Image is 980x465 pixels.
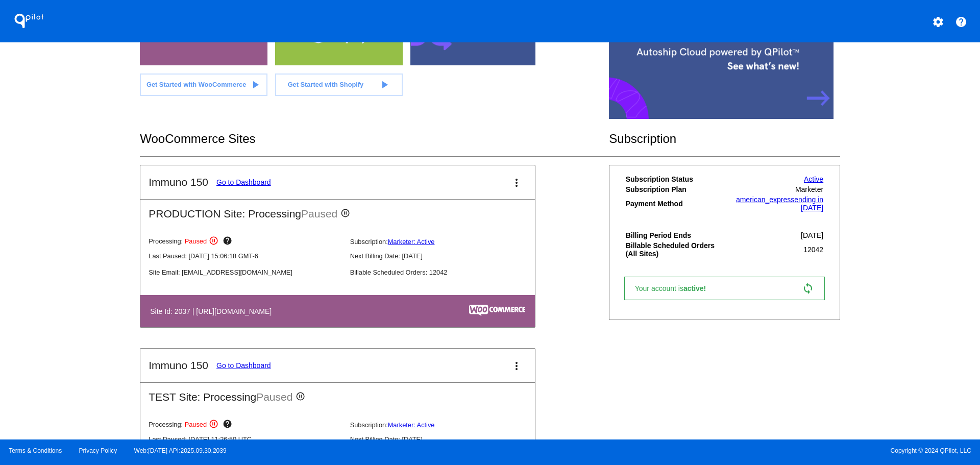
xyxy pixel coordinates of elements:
mat-icon: pause_circle_outline [296,391,308,404]
p: Billable Scheduled Orders: 12042 [350,268,543,276]
span: Get Started with Shopify [288,81,364,88]
mat-icon: pause_circle_outline [209,419,221,431]
p: Processing: [149,236,341,248]
span: Copyright © 2024 QPilot, LLC [499,447,971,454]
a: Your account isactive! sync [624,277,825,300]
a: Marketer: Active [388,421,435,429]
th: Subscription Status [625,175,722,184]
h2: Immuno 150 [149,176,208,188]
a: Get Started with WooCommerce [140,74,267,96]
mat-icon: play_arrow [249,79,261,91]
mat-icon: settings [932,16,944,28]
span: Paused [185,421,207,429]
mat-icon: more_vert [510,177,523,189]
mat-icon: sync [802,282,814,295]
th: Billing Period Ends [625,231,722,240]
p: Last Paused: [DATE] 11:26:50 UTC [149,435,341,443]
p: Last Paused: [DATE] 15:06:18 GMT-6 [149,252,341,260]
span: active! [683,284,711,292]
span: Paused [185,238,207,246]
p: Next Billing Date: [DATE] [350,435,543,443]
p: Processing: [149,419,341,431]
a: Terms & Conditions [9,447,62,454]
mat-icon: help [223,236,235,248]
h2: TEST Site: Processing [140,383,535,404]
span: [DATE] [801,231,823,239]
p: Subscription: [350,421,543,429]
span: Your account is [635,284,717,292]
h4: Site Id: 2037 | [URL][DOMAIN_NAME] [150,307,277,315]
th: Billable Scheduled Orders (All Sites) [625,241,722,258]
a: Go to Dashboard [216,361,271,370]
h2: Subscription [609,132,840,146]
mat-icon: more_vert [510,360,523,372]
p: Subscription: [350,238,543,246]
a: Active [804,175,823,183]
a: Privacy Policy [79,447,117,454]
p: Site Email: [EMAIL_ADDRESS][DOMAIN_NAME] [149,268,341,276]
mat-icon: play_arrow [378,79,390,91]
a: Go to Dashboard [216,178,271,186]
mat-icon: help [223,419,235,431]
a: Marketer: Active [388,238,435,246]
a: Web:[DATE] API:2025.09.30.2039 [134,447,227,454]
span: Get Started with WooCommerce [146,81,246,88]
p: Next Billing Date: [DATE] [350,252,543,260]
span: Paused [256,391,292,403]
h2: Immuno 150 [149,359,208,372]
mat-icon: help [955,16,967,28]
h2: WooCommerce Sites [140,132,609,146]
h2: PRODUCTION Site: Processing [140,200,535,221]
span: 12042 [803,246,823,254]
h1: QPilot [9,11,50,31]
th: Subscription Plan [625,185,722,194]
mat-icon: pause_circle_outline [340,208,353,221]
th: Payment Method [625,195,722,212]
span: Marketer [795,185,823,193]
img: c53aa0e5-ae75-48aa-9bee-956650975ee5 [469,305,525,316]
span: Paused [301,208,337,219]
mat-icon: pause_circle_outline [209,236,221,248]
a: Get Started with Shopify [275,74,403,96]
a: american_expressending in [DATE] [736,195,823,212]
span: american_express [736,195,794,204]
